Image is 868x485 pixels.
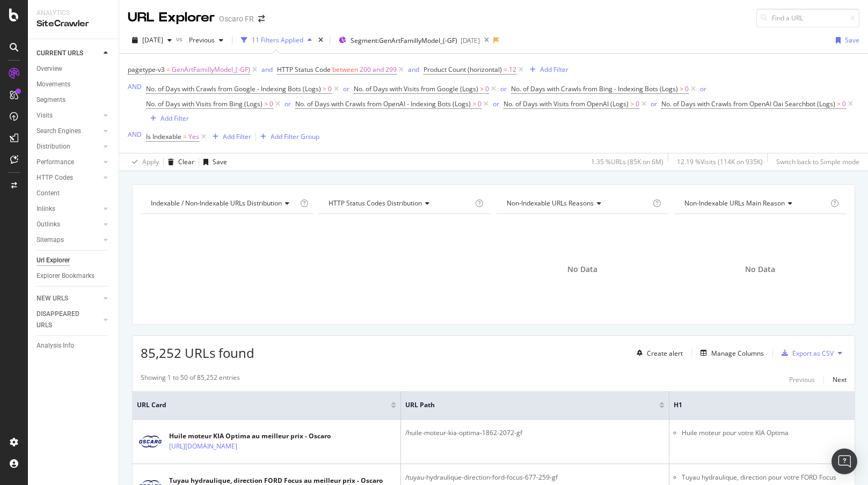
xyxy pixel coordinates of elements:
a: Segments [37,94,111,106]
span: Previous [185,35,215,45]
div: /tuyau-hydraulique-direction-ford-focus-677-259-gf [405,473,665,482]
span: Yes [188,129,199,144]
a: NEW URLS [37,293,100,304]
h4: HTTP Status Codes Distribution [326,195,472,212]
div: Outlinks [37,219,60,230]
button: AND [128,129,142,139]
span: Non-Indexable URLs Main Reason [684,199,785,208]
button: and [261,64,273,75]
button: Apply [128,153,159,171]
a: Content [37,188,111,199]
button: Next [833,373,847,386]
a: Visits [37,110,100,121]
span: = [183,132,187,141]
span: Is Indexable [146,132,181,141]
span: > [472,99,476,108]
span: No. of Days with Crawls from Google - Indexing Bots (Logs) [146,84,321,93]
div: Apply [142,157,159,166]
div: SiteCrawler [37,18,110,30]
a: Url Explorer [37,255,111,266]
span: > [680,84,683,93]
div: Manage Columns [711,349,764,358]
div: Save [213,157,227,166]
span: No. of Days with Visits from Google (Logs) [354,84,478,93]
a: Analysis Info [37,340,111,351]
div: or [493,99,499,108]
div: Performance [37,157,74,168]
div: Huile moteur KIA Optima au meilleur prix - Oscaro [169,431,331,441]
div: and [261,65,273,74]
span: between [332,65,358,74]
div: URL Explorer [128,9,215,27]
a: Movements [37,79,111,90]
span: > [264,99,268,108]
button: Add Filter Group [256,130,319,143]
span: Non-Indexable URLs Reasons [507,199,594,208]
button: Segment:GenArtFamillyModel_(-GF)[DATE] [334,32,480,49]
button: Previous [789,373,815,386]
button: Add Filter [146,112,189,125]
h4: Indexable / Non-Indexable URLs Distribution [149,195,298,212]
span: 200 and 299 [360,62,397,77]
button: or [500,84,507,94]
a: Sitemaps [37,234,100,246]
span: No Data [567,264,597,275]
button: Manage Columns [696,347,764,359]
a: Search Engines [37,126,100,137]
div: HTTP Codes [37,172,73,183]
div: Url Explorer [37,255,70,266]
div: or [500,84,507,93]
span: vs [176,34,185,43]
a: Explorer Bookmarks [37,270,111,282]
div: Distribution [37,141,70,152]
a: DISAPPEARED URLS [37,308,100,331]
span: No. of Days with Crawls from OpenAI - Indexing Bots (Logs) [295,99,471,108]
button: 11 Filters Applied [237,32,316,49]
span: 85,252 URLs found [141,344,254,362]
div: NEW URLS [37,293,68,304]
button: Switch back to Simple mode [772,153,859,171]
div: Inlinks [37,203,55,215]
span: 0 [478,97,482,112]
a: CURRENT URLS [37,48,100,59]
div: Previous [789,375,815,384]
span: > [837,99,841,108]
span: HTTP Status Codes Distribution [329,199,422,208]
span: HTTP Status Code [277,65,331,74]
a: Performance [37,157,100,168]
span: No. of Days with Visits from Bing (Logs) [146,99,262,108]
a: [URL][DOMAIN_NAME] [169,441,237,452]
span: 0 [269,97,273,112]
div: Movements [37,79,70,90]
button: [DATE] [128,32,176,49]
span: URL Card [137,400,388,410]
span: 0 [685,82,689,97]
div: or [700,84,706,93]
span: = [166,65,170,74]
div: AND [128,82,142,91]
span: pagetype-v3 [128,65,165,74]
button: Add Filter [526,63,568,76]
div: Switch back to Simple mode [776,157,859,166]
span: No. of Days with Crawls from OpenAI Oai Searchbot (Logs) [661,99,835,108]
div: Add Filter Group [271,132,319,141]
span: Indexable / Non-Indexable URLs distribution [151,199,282,208]
input: Find a URL [756,9,859,27]
div: [DATE] [461,36,480,45]
div: Next [833,375,847,384]
div: or [285,99,291,108]
button: Clear [164,153,194,171]
a: Distribution [37,141,100,152]
div: Explorer Bookmarks [37,270,94,282]
span: = [504,65,507,74]
div: CURRENT URLS [37,48,83,59]
span: GenArtFamillyModel_(-GF) [172,62,250,77]
div: Sitemaps [37,234,64,246]
button: Previous [185,32,228,49]
h4: Non-Indexable URLs Main Reason [682,195,828,212]
button: or [343,84,349,94]
div: Segments [37,94,65,106]
button: or [651,99,657,109]
a: Overview [37,63,111,75]
div: and [408,65,419,74]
